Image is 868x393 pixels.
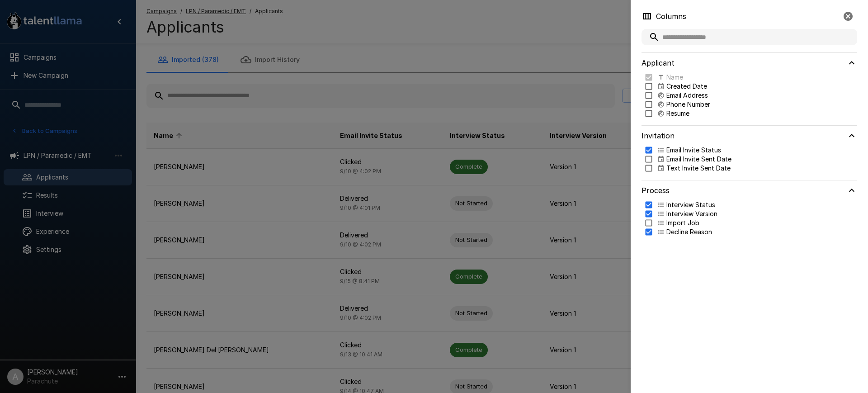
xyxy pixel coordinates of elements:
[666,209,717,218] p: Interview Version
[666,91,708,100] p: Email Address
[666,227,712,237] p: Decline Reason
[666,164,731,173] p: Text Invite Sent Date
[666,200,715,209] p: Interview Status
[666,109,689,118] p: Resume
[666,82,707,91] p: Created Date
[642,129,675,142] h6: Invitation
[656,11,686,22] p: Columns
[666,155,731,164] p: Email Invite Sent Date
[642,184,670,197] h6: Process
[666,146,721,155] p: Email Invite Status
[666,73,683,82] p: Name
[642,57,675,69] h6: Applicant
[666,100,710,109] p: Phone Number
[666,218,699,227] p: Import Job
